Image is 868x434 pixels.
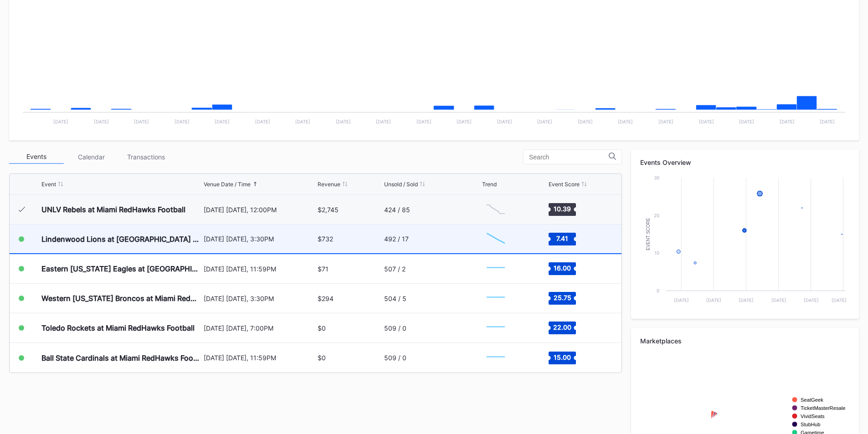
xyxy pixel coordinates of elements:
text: 15.00 [554,353,571,361]
text: [DATE] [739,119,754,124]
div: $71 [318,265,329,273]
svg: Chart title [482,317,509,339]
text: [DATE] [457,119,472,124]
div: Eastern [US_STATE] Eagles at [GEOGRAPHIC_DATA] RedHawks Football [41,264,201,273]
text: 7.41 [556,234,568,242]
div: Event Score [549,181,580,188]
div: [DATE] [DATE], 11:59PM [204,354,316,362]
div: $294 [318,295,334,302]
div: Trend [482,181,497,188]
text: [DATE] [376,119,391,124]
text: 22.00 [553,323,571,331]
input: Search [529,153,609,161]
text: [DATE] [804,297,819,303]
div: Marketplaces [640,337,850,345]
div: Unsold / Sold [384,181,418,188]
div: 504 / 5 [384,295,406,302]
text: [DATE] [497,119,512,124]
text: 16.00 [554,264,571,272]
text: [DATE] [336,119,351,124]
div: [DATE] [DATE], 11:59PM [204,265,316,273]
div: Transactions [118,150,173,164]
div: Events Overview [640,158,850,166]
text: [DATE] [578,119,593,124]
div: [DATE] [DATE], 3:30PM [204,235,316,243]
text: [DATE] [771,297,786,303]
text: [DATE] [820,119,835,124]
text: [DATE] [699,119,714,124]
div: [DATE] [DATE], 12:00PM [204,206,316,214]
text: StubHub [801,422,821,427]
div: 509 / 0 [384,324,406,332]
div: Events [9,150,64,164]
text: 25.75 [553,294,571,301]
div: $0 [318,324,326,332]
div: 492 / 17 [384,235,409,243]
div: 424 / 85 [384,206,410,214]
svg: Chart title [482,257,509,280]
text: [DATE] [175,119,190,124]
div: $0 [318,354,326,362]
text: [DATE] [94,119,109,124]
text: SeatGeek [801,397,823,403]
text: [DATE] [658,119,673,124]
text: 10 [654,250,659,255]
div: Toledo Rockets at Miami RedHawks Football [41,323,195,332]
div: [DATE] [DATE], 7:00PM [204,324,316,332]
text: 30 [654,175,659,180]
text: Event Score [646,218,651,250]
text: [DATE] [537,119,552,124]
svg: Chart title [640,173,850,310]
div: $732 [318,235,333,243]
div: [DATE] [DATE], 3:30PM [204,295,316,302]
text: [DATE] [255,119,270,124]
text: VividSeats [801,414,825,419]
text: 10.39 [554,205,571,213]
div: $2,745 [318,206,339,214]
text: 20 [654,213,659,218]
div: Ball State Cardinals at Miami RedHawks Football [41,353,201,363]
text: [DATE] [295,119,310,124]
div: Revenue [318,181,340,188]
text: [DATE] [53,119,68,124]
text: [DATE] [780,119,795,124]
div: Event [41,181,56,188]
text: [DATE] [618,119,633,124]
div: UNLV Rebels at Miami RedHawks Football [41,205,185,214]
text: [DATE] [706,297,721,303]
svg: Chart title [482,347,509,369]
text: [DATE] [739,297,754,303]
div: Venue Date / Time [204,181,251,188]
svg: Chart title [482,287,509,310]
text: [DATE] [215,119,230,124]
div: Lindenwood Lions at [GEOGRAPHIC_DATA] RedHawks Football [41,235,201,244]
text: TicketMasterResale [801,405,845,411]
div: 507 / 2 [384,265,406,273]
svg: Chart title [482,198,509,221]
text: [DATE] [416,119,431,124]
text: [DATE] [674,297,689,303]
text: [DATE] [134,119,149,124]
div: Western [US_STATE] Broncos at Miami RedHawks Football [41,294,201,303]
text: [DATE] [832,297,847,303]
text: 0 [657,288,659,293]
div: 509 / 0 [384,354,406,362]
svg: Chart title [482,228,509,250]
div: Calendar [64,150,118,164]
